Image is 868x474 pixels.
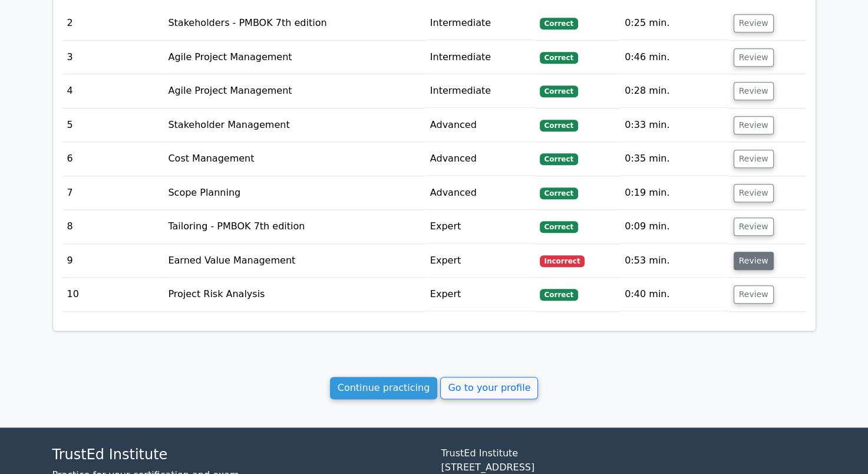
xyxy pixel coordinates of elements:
td: 3 [62,41,164,74]
h4: TrustEd Institute [52,446,427,463]
a: Continue practicing [330,377,438,399]
td: Scope Planning [163,176,425,210]
button: Review [734,116,774,134]
td: 0:33 min. [620,108,728,142]
td: 0:25 min. [620,6,728,40]
td: 8 [62,210,164,243]
span: Correct [540,153,578,165]
button: Review [734,48,774,67]
td: Earned Value Management [163,244,425,278]
span: Correct [540,221,578,233]
span: Correct [540,289,578,301]
td: 2 [62,6,164,40]
td: Project Risk Analysis [163,278,425,311]
td: 10 [62,278,164,311]
td: 5 [62,108,164,142]
span: Correct [540,85,578,97]
td: Intermediate [425,6,535,40]
td: Advanced [425,108,535,142]
button: Review [734,218,774,236]
td: Stakeholder Management [163,108,425,142]
a: Go to your profile [440,377,538,399]
td: Expert [425,278,535,311]
td: Agile Project Management [163,41,425,74]
button: Review [734,252,774,270]
td: 0:40 min. [620,278,728,311]
td: Agile Project Management [163,74,425,108]
td: Intermediate [425,41,535,74]
span: Correct [540,120,578,131]
td: Stakeholders - PMBOK 7th edition [163,6,425,40]
td: 0:46 min. [620,41,728,74]
span: Correct [540,18,578,29]
button: Review [734,150,774,168]
td: Cost Management [163,142,425,176]
td: 0:19 min. [620,176,728,210]
button: Review [734,14,774,32]
td: 6 [62,142,164,176]
td: 4 [62,74,164,108]
td: Expert [425,210,535,243]
td: Expert [425,244,535,278]
button: Review [734,184,774,202]
button: Review [734,82,774,100]
td: 9 [62,244,164,278]
button: Review [734,285,774,304]
td: 0:09 min. [620,210,728,243]
td: Advanced [425,176,535,210]
td: 7 [62,176,164,210]
span: Correct [540,187,578,199]
span: Incorrect [540,255,585,267]
td: 0:28 min. [620,74,728,108]
td: Tailoring - PMBOK 7th edition [163,210,425,243]
span: Correct [540,52,578,64]
td: 0:53 min. [620,244,728,278]
td: Intermediate [425,74,535,108]
td: Advanced [425,142,535,176]
td: 0:35 min. [620,142,728,176]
